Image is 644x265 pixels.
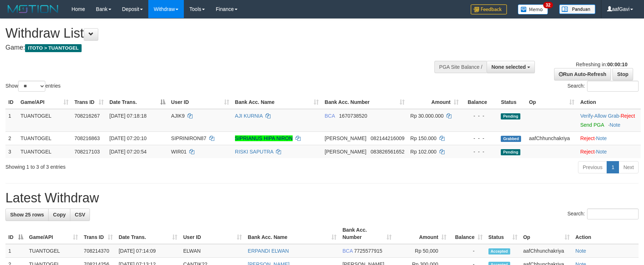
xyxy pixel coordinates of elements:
span: Rp 102.000 [410,149,437,155]
select: Showentries [18,81,45,92]
td: 1 [5,109,18,132]
h1: Withdraw List [5,26,422,41]
img: MOTION_logo.png [5,4,61,14]
th: Trans ID: activate to sort column ascending [81,223,116,244]
h4: Game: [5,44,422,51]
span: BCA [342,248,352,254]
th: Op: activate to sort column ascending [520,223,573,244]
a: Send PGA [580,122,604,128]
a: Verify [580,113,593,119]
th: Date Trans.: activate to sort column ascending [116,223,180,244]
span: Grabbed [501,136,521,142]
span: AJIK9 [171,113,185,119]
span: [PERSON_NAME] [325,149,366,155]
a: Show 25 rows [5,209,49,221]
div: - - - [465,135,495,142]
th: Date Trans.: activate to sort column descending [107,96,168,109]
span: · [594,113,620,119]
th: ID: activate to sort column descending [5,223,26,244]
span: Copy [53,212,66,218]
span: Accepted [488,248,510,255]
span: SIPRINIRON87 [171,135,206,141]
a: 1 [607,161,619,173]
th: Status: activate to sort column ascending [486,223,520,244]
th: Bank Acc. Name: activate to sort column ascending [245,223,339,244]
td: TUANTOGEL [18,131,72,145]
span: Copy 1670738520 to clipboard [339,113,367,119]
td: · [577,145,641,158]
th: Game/API: activate to sort column ascending [26,223,81,244]
th: Bank Acc. Name: activate to sort column ascending [232,96,322,109]
span: BCA [325,113,335,119]
a: Reject [580,135,595,141]
a: Reject [620,113,635,119]
img: Feedback.jpg [471,4,507,14]
th: User ID: activate to sort column ascending [180,223,245,244]
td: [DATE] 07:14:09 [116,244,180,258]
span: Copy 082144216009 to clipboard [371,135,404,141]
div: - - - [465,112,495,119]
span: 708216863 [74,135,100,141]
a: Note [596,135,607,141]
td: 1 [5,244,26,258]
span: Refreshing in: [576,62,627,67]
a: Note [596,149,607,155]
th: Bank Acc. Number: activate to sort column ascending [322,96,407,109]
button: None selected [487,61,535,73]
th: ID [5,96,18,109]
a: Allow Grab [594,113,619,119]
a: CSV [70,209,90,221]
span: Show 25 rows [10,212,44,218]
label: Search: [567,81,639,92]
th: Amount: activate to sort column ascending [395,223,449,244]
td: 708214370 [81,244,116,258]
a: Next [619,161,639,173]
th: Amount: activate to sort column ascending [408,96,462,109]
strong: 00:00:10 [607,62,627,67]
span: None selected [491,64,526,70]
th: Op: activate to sort column ascending [526,96,577,109]
td: 2 [5,131,18,145]
td: ELWAN [180,244,245,258]
a: Reject [580,149,595,155]
th: Action [577,96,641,109]
td: · · [577,109,641,132]
span: Pending [501,113,520,119]
span: Copy 083826561652 to clipboard [371,149,404,155]
span: ITOTO > TUANTOGEL [25,44,82,52]
a: SIPRIANUS HIPA NIRON [235,135,293,141]
span: [DATE] 07:20:10 [110,135,146,141]
th: Balance [462,96,498,109]
span: CSV [75,212,85,218]
span: 708217103 [74,149,100,155]
th: Bank Acc. Number: activate to sort column ascending [339,223,394,244]
td: aafChhunchakriya [520,244,573,258]
span: [PERSON_NAME] [325,135,366,141]
span: Pending [501,149,520,155]
span: 32 [543,2,553,8]
th: Action [573,223,639,244]
th: Balance: activate to sort column ascending [449,223,486,244]
span: Rp 30.000.000 [410,113,444,119]
th: Game/API: activate to sort column ascending [18,96,72,109]
a: ERPANDI ELWAN [248,248,289,254]
td: aafChhunchakriya [526,131,577,145]
th: User ID: activate to sort column ascending [168,96,232,109]
div: Showing 1 to 3 of 3 entries [5,160,263,171]
input: Search: [587,81,639,92]
span: 708216267 [74,113,100,119]
a: Previous [578,161,607,173]
a: Note [575,248,586,254]
a: Copy [48,209,70,221]
span: [DATE] 07:20:54 [110,149,146,155]
span: WIR01 [171,149,187,155]
td: TUANTOGEL [26,244,81,258]
td: TUANTOGEL [18,145,72,158]
input: Search: [587,209,639,219]
a: AJI KURNIA [235,113,263,119]
td: · [577,131,641,145]
div: - - - [465,148,495,155]
img: Button%20Memo.svg [518,4,548,14]
label: Show entries [5,81,61,92]
td: - [449,244,486,258]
